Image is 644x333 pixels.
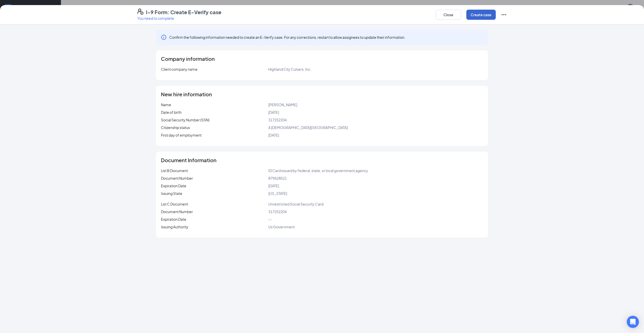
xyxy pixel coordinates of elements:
span: ID Card issued by federal, state, or local government agency [268,168,368,173]
span: Us Government [268,225,295,229]
button: Create case [466,10,496,20]
h4: I-9 Form: Create E-Verify case [146,9,221,16]
span: [DATE] [268,183,279,188]
svg: FormI9EVerifyIcon [137,9,143,15]
svg: Info [161,34,167,40]
span: Document Number [161,176,193,180]
span: Client company name [161,67,197,71]
span: Document Number [161,209,193,214]
span: Date of birth [161,110,181,115]
span: Unrestricted Social Security Card [268,202,323,206]
span: -- [268,217,272,221]
span: 317252204 [268,209,287,214]
span: [PERSON_NAME] [268,102,297,107]
span: Company information [161,56,215,61]
span: Citizenship status [161,125,190,130]
span: [DATE] [268,133,279,137]
svg: Ellipses [501,12,507,18]
span: Confirm the following information needed to create an E-Verify case. For any corrections, restart... [169,35,405,40]
span: 317252204 [268,118,287,122]
span: Expiration Date [161,217,186,221]
span: Highland City Culvers, Inc. [268,67,311,71]
span: List B Document [161,168,188,173]
span: Social Security Number (SSN) [161,118,209,122]
span: First day of employment [161,133,202,137]
span: Document Information [161,158,217,163]
span: New hire information [161,92,212,97]
p: You need to complete [137,16,221,21]
span: [US_STATE] [268,191,287,196]
span: 879A28521 [268,176,287,180]
span: [DATE] [268,110,279,115]
span: Issuing State [161,191,182,196]
span: A [DEMOGRAPHIC_DATA][GEOGRAPHIC_DATA] [268,125,348,130]
span: List C Document [161,202,188,206]
button: Close [436,10,461,20]
span: Expiration Date [161,183,186,188]
span: Name [161,102,171,107]
div: Open Intercom Messenger [627,316,639,328]
span: Issuing Authority [161,225,188,229]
